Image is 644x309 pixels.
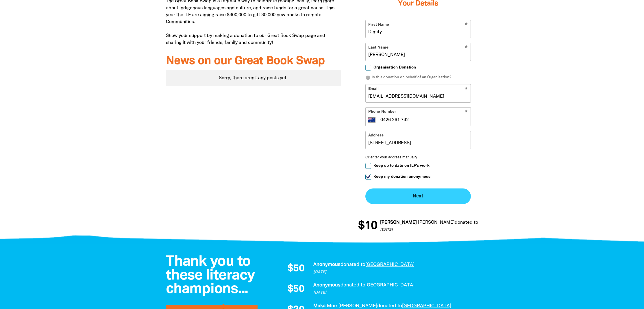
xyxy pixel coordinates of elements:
span: Thank you to these literacy champions... [166,255,255,296]
p: Is this donation on behalf of an Organisation? [365,75,471,81]
span: Keep my donation anonymous [373,174,430,180]
i: Required [465,110,468,115]
a: [GEOGRAPHIC_DATA] [365,283,414,287]
em: Anonymous [313,283,340,287]
input: Organisation Donation [365,65,371,71]
span: donated to [340,262,365,267]
a: [GEOGRAPHIC_DATA] [365,262,414,267]
h3: News on our Great Book Swap [166,55,341,68]
em: [PERSON_NAME] [351,221,387,225]
span: Keep up to date on ILF's work [373,163,430,169]
em: Moe [PERSON_NAME] [327,304,377,308]
em: Maka [313,304,325,308]
a: [GEOGRAPHIC_DATA] [402,304,451,308]
button: Next [365,188,471,204]
p: [DATE] [313,290,472,296]
a: [GEOGRAPHIC_DATA] [449,221,494,225]
p: [DATE] [313,269,472,275]
span: donated to [377,304,402,308]
i: info [365,75,371,80]
span: donated to [340,283,365,287]
div: Sorry, there aren't any posts yet. [166,70,341,86]
span: $50 [288,284,304,294]
input: Keep my donation anonymous [365,174,371,180]
span: Organisation Donation [373,65,416,70]
input: Keep up to date on ILF's work [365,163,371,169]
div: Paginated content [166,70,341,86]
p: [DATE] [351,227,494,233]
span: $50 [288,264,304,274]
em: Anonymous [313,262,340,267]
span: donated to [425,221,449,225]
em: [PERSON_NAME] [388,221,425,225]
button: Or enter your address manually [365,155,471,159]
div: Donation stream [358,217,478,235]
